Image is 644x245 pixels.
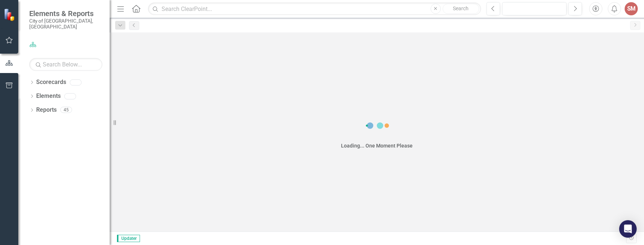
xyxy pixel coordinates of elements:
input: Search ClearPoint... [148,3,481,15]
small: City of [GEOGRAPHIC_DATA], [GEOGRAPHIC_DATA] [29,18,102,30]
span: Updater [117,235,140,242]
button: SM [625,2,638,15]
div: 45 [60,107,72,113]
a: Scorecards [36,78,66,87]
span: Search [453,5,469,11]
div: Loading... One Moment Please [341,142,413,149]
input: Search Below... [29,58,102,71]
span: Elements & Reports [29,9,102,18]
div: Open Intercom Messenger [619,220,637,238]
a: Reports [36,106,57,114]
button: Search [443,4,479,14]
img: ClearPoint Strategy [4,8,16,21]
a: Elements [36,92,61,100]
